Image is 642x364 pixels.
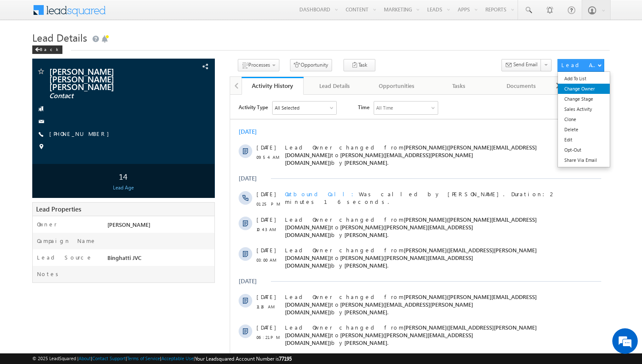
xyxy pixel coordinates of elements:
[248,62,270,68] span: Processes
[26,239,52,246] span: 06:21 PM
[55,229,307,251] span: Lead Owner changed from to by .
[55,237,243,251] span: [PERSON_NAME]([PERSON_NAME][EMAIL_ADDRESS][DOMAIN_NAME])
[26,161,52,169] span: 03:00 AM
[558,59,604,72] button: Lead Actions
[373,81,421,91] div: Opportunities
[32,31,87,44] span: Lead Details
[55,56,243,71] span: [PERSON_NAME]([EMAIL_ADDRESS][PERSON_NAME][DOMAIN_NAME])
[55,49,307,64] span: [PERSON_NAME]([PERSON_NAME][EMAIL_ADDRESS][DOMAIN_NAME])
[55,206,243,221] span: [PERSON_NAME]([EMAIL_ADDRESS][PERSON_NAME][DOMAIN_NAME])
[304,77,366,95] a: Lead Details
[558,104,610,114] a: Sales Activity
[26,49,45,56] span: [DATE]
[428,77,490,95] a: Tasks
[310,81,358,91] div: Lead Details
[558,114,610,124] a: Clone
[195,356,292,362] span: Your Leadsquared Account Number is
[55,229,307,244] span: [PERSON_NAME]([EMAIL_ADDRESS][PERSON_NAME][DOMAIN_NAME])
[114,167,157,174] span: [PERSON_NAME]
[55,129,243,144] span: [PERSON_NAME]([PERSON_NAME][EMAIL_ADDRESS][DOMAIN_NAME])
[128,6,139,19] span: Time
[558,124,610,135] a: Delete
[26,96,45,103] span: [DATE]
[248,82,298,90] div: Activity History
[8,6,38,19] span: Activity Type
[558,155,610,165] a: Share Via Email
[55,152,307,166] span: [PERSON_NAME]([EMAIL_ADDRESS][PERSON_NAME][DOMAIN_NAME])
[344,59,375,71] button: Task
[26,105,52,113] span: 01:25 PM
[114,64,157,71] span: [PERSON_NAME]
[37,237,96,245] label: Campaign Name
[558,84,610,94] a: Change Owner
[435,81,483,91] div: Tasks
[36,205,81,213] span: Lead Properties
[55,121,307,136] span: [PERSON_NAME]([PERSON_NAME][EMAIL_ADDRESS][DOMAIN_NAME])
[242,77,304,95] a: Activity History
[55,198,307,213] span: [PERSON_NAME]([PERSON_NAME][EMAIL_ADDRESS][DOMAIN_NAME])
[26,269,52,277] span: 10:24 AM
[55,96,326,110] span: Was called by [PERSON_NAME]. Duration:2 minutes 16 seconds.
[105,254,214,265] div: Binghatti JVC
[45,9,69,17] div: All Selected
[497,81,545,91] div: Documents
[558,145,610,155] a: Opt-Out
[26,131,52,138] span: 10:43 AM
[32,45,62,54] div: Back
[26,152,45,159] span: [DATE]
[558,94,610,104] a: Change Stage
[55,96,129,103] span: Outbound Call
[55,198,307,221] span: Lead Owner changed from to by .
[55,121,307,144] span: Lead Owner changed from to by .
[26,59,52,66] span: 09:54 AM
[92,356,126,361] a: Contact Support
[238,59,279,71] button: Processes
[55,260,238,274] span: Admin([EMAIL_ADDRESS][DOMAIN_NAME])
[49,130,113,138] span: [PHONE_NUMBER]
[501,59,541,71] button: Send Email
[55,49,307,71] span: Lead Owner changed from to by .
[32,45,67,52] a: Back
[127,356,160,361] a: Terms of Service
[55,152,307,174] span: Lead Owner changed from to by .
[55,159,243,174] span: [PERSON_NAME]([PERSON_NAME][EMAIL_ADDRESS][DOMAIN_NAME])
[114,136,157,144] span: [PERSON_NAME]
[290,59,332,71] button: Opportunity
[26,121,45,129] span: [DATE]
[55,260,321,274] span: Lead Owner changed from to by .
[114,214,157,221] span: [PERSON_NAME]
[558,135,610,145] a: Edit
[107,221,150,228] span: [PERSON_NAME]
[161,356,194,361] a: Acceptable Use
[79,356,91,361] a: About
[42,7,106,20] div: All Selected
[37,270,62,278] label: Notes
[37,220,57,228] label: Owner
[49,67,163,90] span: [PERSON_NAME] [PERSON_NAME] [PERSON_NAME]
[146,9,163,17] div: All Time
[49,92,163,100] span: Contact
[490,77,553,95] a: Documents
[37,254,93,261] label: Lead Source
[114,244,157,251] span: [PERSON_NAME]
[279,356,292,362] span: 77195
[8,80,36,87] div: [DATE]
[26,208,52,216] span: 11:16 AM
[302,267,319,274] span: Admin
[34,184,212,192] div: Lead Age
[558,73,610,84] a: Add To List
[26,198,45,206] span: [DATE]
[513,61,538,68] span: Send Email
[34,168,212,184] div: 14
[366,77,428,95] a: Opportunities
[26,260,45,267] span: [DATE]
[110,267,289,274] span: [PERSON_NAME]([EMAIL_ADDRESS][PERSON_NAME][DOMAIN_NAME])
[8,183,36,190] div: [DATE]
[8,33,36,41] div: [DATE]
[26,229,45,237] span: [DATE]
[561,61,597,69] div: Lead Actions
[32,355,292,363] span: © 2025 LeadSquared | | | | |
